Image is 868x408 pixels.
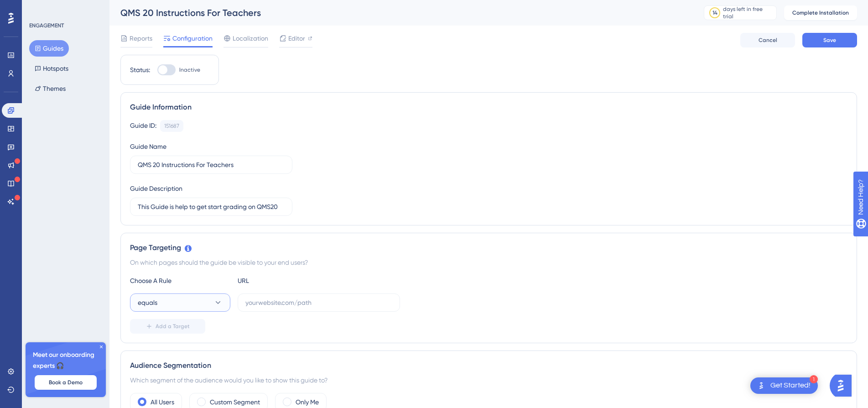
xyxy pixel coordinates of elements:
div: Open Get Started! checklist, remaining modules: 1 [750,377,818,394]
button: Guides [29,40,69,57]
span: Book a Demo [49,379,83,386]
span: Meet our onboarding experts 🎧 [33,350,99,371]
div: days left in free trial [723,5,774,20]
div: Get Started! [770,381,811,391]
button: Themes [29,80,71,97]
iframe: UserGuiding AI Assistant Launcher [830,372,857,399]
button: Complete Installation [784,5,857,20]
span: Need Help? [21,2,57,13]
img: launcher-image-alternative-text [756,380,767,391]
span: Complete Installation [792,9,849,16]
div: QMS 20 Instructions For Teachers [120,6,681,19]
button: Hotspots [29,60,74,77]
button: Book a Demo [35,375,97,390]
div: ENGAGEMENT [29,22,64,29]
div: 14 [712,9,717,16]
div: 1 [810,375,818,383]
